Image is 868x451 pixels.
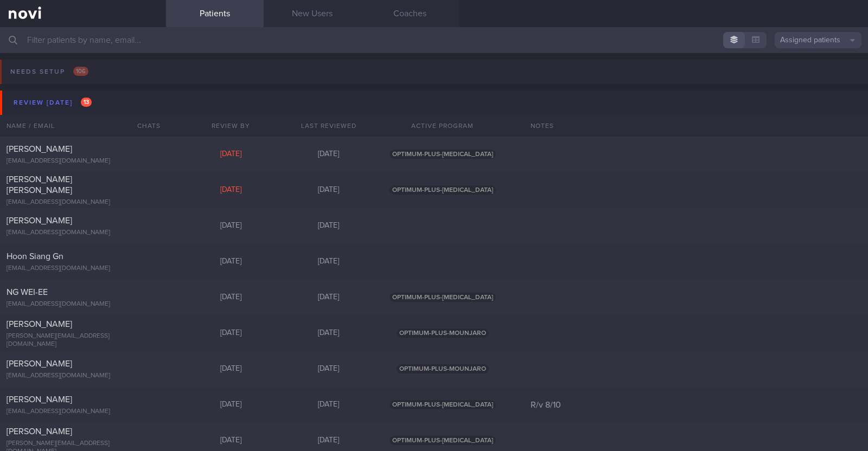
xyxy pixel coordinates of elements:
div: [DATE] [182,185,280,195]
div: Chats [123,115,166,137]
div: Active Program [378,115,508,137]
div: Notes [524,115,868,137]
div: [DATE] [182,293,280,302]
div: [DATE] [182,150,280,159]
span: OPTIMUM-PLUS-[MEDICAL_DATA] [390,293,496,302]
span: OPTIMUM-PLUS-MOUNJARO [397,364,489,373]
div: [DATE] [280,221,378,231]
div: R/v 8/10 [524,400,868,410]
span: [PERSON_NAME] [7,320,72,328]
span: [PERSON_NAME] [7,216,72,225]
div: [EMAIL_ADDRESS][DOMAIN_NAME] [7,157,159,165]
div: [DATE] [280,328,378,338]
div: Review [DATE] [11,95,94,110]
span: [PERSON_NAME] [7,145,72,153]
span: NG WEI-EE [7,288,48,297]
span: 13 [81,98,92,107]
div: Review By [182,115,280,137]
div: [DATE] [280,400,378,410]
button: Assigned patients [775,32,861,48]
span: [PERSON_NAME] [7,395,72,404]
div: [DATE] [182,436,280,446]
div: [DATE] [182,221,280,231]
div: [DATE] [280,185,378,195]
span: Hoon Siang Gn [7,252,63,261]
div: [DATE] [182,364,280,374]
div: [DATE] [182,328,280,338]
span: [PERSON_NAME] [PERSON_NAME] [7,175,72,195]
span: [PERSON_NAME] [7,359,72,368]
span: 106 [73,67,88,76]
div: [DATE] [280,364,378,374]
div: Last Reviewed [280,115,378,137]
div: [DATE] [280,150,378,159]
div: [EMAIL_ADDRESS][DOMAIN_NAME] [7,229,159,237]
span: OPTIMUM-PLUS-MOUNJARO [397,328,489,338]
div: [DATE] [182,400,280,410]
div: Needs setup [8,65,91,79]
div: [EMAIL_ADDRESS][DOMAIN_NAME] [7,408,159,416]
span: [PERSON_NAME] [7,427,72,436]
div: [DATE] [280,257,378,267]
div: [EMAIL_ADDRESS][DOMAIN_NAME] [7,372,159,380]
span: OPTIMUM-PLUS-[MEDICAL_DATA] [390,150,496,159]
div: [EMAIL_ADDRESS][DOMAIN_NAME] [7,198,159,207]
span: OPTIMUM-PLUS-[MEDICAL_DATA] [390,185,496,195]
span: OPTIMUM-PLUS-[MEDICAL_DATA] [390,400,496,409]
span: OPTIMUM-PLUS-[MEDICAL_DATA] [390,436,496,445]
div: [PERSON_NAME][EMAIL_ADDRESS][DOMAIN_NAME] [7,332,159,349]
div: [EMAIL_ADDRESS][DOMAIN_NAME] [7,265,159,273]
div: [DATE] [182,257,280,267]
div: [DATE] [280,293,378,302]
div: [DATE] [280,436,378,446]
div: [EMAIL_ADDRESS][DOMAIN_NAME] [7,300,159,308]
